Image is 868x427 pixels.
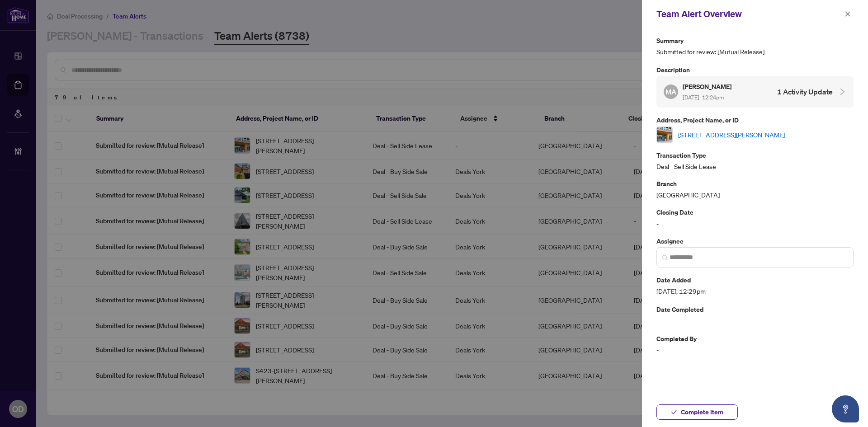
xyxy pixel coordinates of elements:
span: MA [665,86,676,97]
span: Submitted for review: [Mutual Release] [656,47,854,57]
p: Summary [656,35,854,46]
p: Assignee [656,236,854,246]
button: Open asap [832,395,859,422]
span: close [844,11,851,17]
span: - [656,345,854,355]
span: - [656,315,854,326]
p: Date Completed [656,304,854,314]
div: Team Alert Overview [656,7,842,21]
div: MA[PERSON_NAME] [DATE], 12:24pm1 Activity Update [656,76,854,108]
button: Complete Item [656,404,738,420]
span: Complete Item [681,405,723,419]
div: [GEOGRAPHIC_DATA] [656,178,854,200]
img: search_icon [662,255,668,260]
p: Date Added [656,275,854,285]
p: Transaction Type [656,150,854,160]
p: Address, Project Name, or ID [656,115,854,125]
span: [DATE], 12:24pm [683,94,724,101]
p: Description [656,65,854,75]
a: [STREET_ADDRESS][PERSON_NAME] [678,130,785,140]
div: Deal - Sell Side Lease [656,150,854,171]
h5: [PERSON_NAME] [683,81,733,92]
div: - [656,207,854,228]
h4: 1 Activity Update [777,86,833,97]
span: [DATE], 12:29pm [656,286,854,296]
p: Closing Date [656,207,854,217]
img: thumbnail-img [657,127,672,142]
span: check [671,409,677,415]
p: Branch [656,178,854,189]
p: Completed By [656,333,854,344]
span: collapsed [838,88,846,96]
